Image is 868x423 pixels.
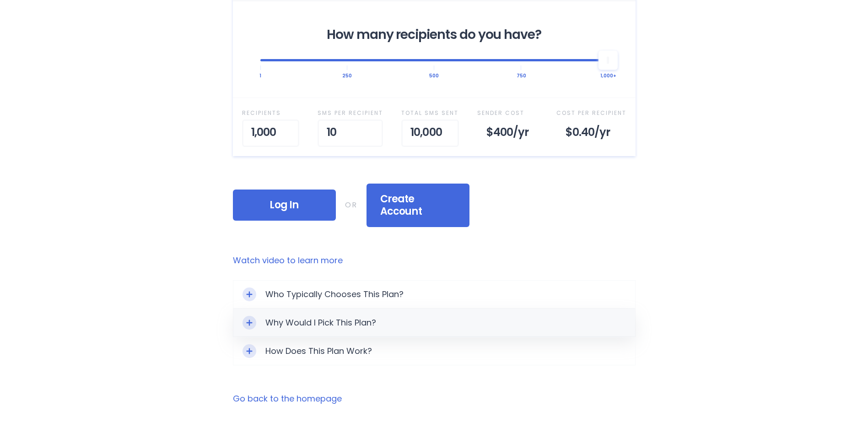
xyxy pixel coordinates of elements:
[233,309,635,336] div: Toggle ExpandWhy Would I Pick This Plan?
[247,199,322,211] span: Log In
[367,184,469,227] div: Create Account
[401,119,459,147] div: 10,000
[242,119,300,147] div: 1,000
[260,29,608,41] div: How many recipients do you have?
[243,316,256,330] div: Toggle Expand
[477,119,538,147] div: $400 /yr
[243,344,256,358] div: Toggle Expand
[233,281,635,308] div: Toggle ExpandWho Typically Chooses This Plan?
[556,119,626,147] div: $0.40 /yr
[380,193,456,218] span: Create Account
[556,107,626,119] div: Cost Per Recipient
[318,107,383,119] div: SMS per Recipient
[233,255,636,266] a: Watch video to learn more
[243,287,256,301] div: Toggle Expand
[233,337,635,365] div: Toggle ExpandHow Does This Plan Work?
[345,199,357,211] div: OR
[233,190,336,221] div: Log In
[242,107,300,119] div: Recipient s
[233,393,342,404] a: Go back to the homepage
[401,107,459,119] div: Total SMS Sent
[477,107,538,119] div: Sender Cost
[318,119,383,147] div: 10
